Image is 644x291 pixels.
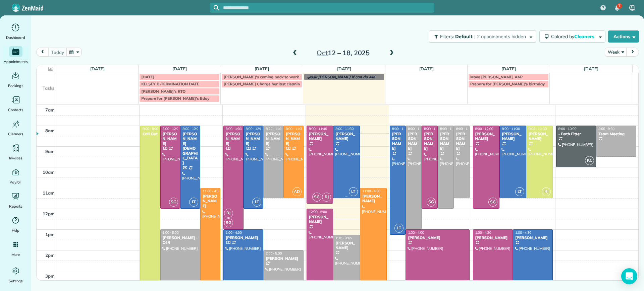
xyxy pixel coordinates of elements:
span: 1:00 - 4:30 [515,230,531,235]
span: 3pm [45,273,55,279]
span: 8:00 - 12:00 [246,127,264,131]
div: [PERSON_NAME] [162,132,178,146]
span: 1:00 - 5:00 [163,230,179,235]
div: [PERSON_NAME] [475,132,498,141]
div: [PERSON_NAME] [265,256,301,261]
div: [PERSON_NAME] [225,132,241,146]
span: 8:00 - 11:30 [266,127,284,131]
button: prev [36,48,49,57]
span: 9am [45,149,55,154]
span: [DATE] [141,74,154,79]
span: 11am [43,190,55,196]
span: Settings [9,278,23,284]
div: Open Intercom Messenger [621,268,637,284]
span: 8:00 - 12:00 [440,127,458,131]
a: Payroll [3,167,29,186]
span: LT [394,224,404,233]
span: 1pm [45,232,55,237]
span: RJ [322,193,331,202]
div: [PERSON_NAME] [456,132,468,151]
span: Appointments [4,58,28,65]
div: [PERSON_NAME] [424,132,436,151]
span: KC [585,156,594,165]
div: [PERSON_NAME] [501,132,524,141]
div: [PERSON_NAME] [408,132,420,151]
a: [DATE] [337,66,352,71]
div: Team Meeting [598,132,634,136]
div: [PERSON_NAME] [362,194,385,204]
a: [DATE] [419,66,434,71]
div: [PERSON_NAME] [408,235,468,240]
span: 1:00 - 4:30 [475,230,491,235]
div: [PERSON_NAME] [285,132,302,146]
span: ask [PERSON_NAME] if can do AM [311,74,375,79]
span: Help [12,227,20,234]
svg: Focus search [214,5,219,10]
span: Cleaners [574,33,596,40]
span: 12:00 - 5:00 [309,210,327,214]
div: [PERSON_NAME][DEMOGRAPHIC_DATA] [182,132,198,165]
a: [DATE] [172,66,187,71]
span: 8:00 - 10:00 [558,127,577,131]
span: 8:00 - 12:00 [475,127,493,131]
a: Help [3,215,29,234]
button: Actions [608,30,639,43]
span: 2pm [45,252,55,258]
span: [PERSON_NAME] Charge her last cleaning [223,81,302,86]
h2: 12 – 18, 2025 [301,49,385,57]
span: 8:00 - 11:30 [456,127,474,131]
button: next [626,48,639,57]
div: [PERSON_NAME] - C4R [162,235,198,245]
a: Bookings [3,70,29,89]
div: 7 unread notifications [610,1,624,15]
span: Filters: [440,33,454,40]
a: [DATE] [90,66,105,71]
div: [PERSON_NAME] [225,235,261,240]
span: 1:00 - 4:00 [226,230,242,235]
span: 8:00 - 11:30 [529,127,547,131]
a: Cleaners [3,119,29,137]
span: 12pm [43,211,55,216]
span: RJ [542,187,551,196]
span: 11:00 - 4:30 [362,189,380,193]
span: SG [312,193,321,202]
span: 7am [45,107,55,113]
span: SG [488,198,497,207]
span: LT [189,198,198,207]
a: Contacts [3,94,29,113]
button: today [48,48,67,57]
span: 8:00 - 12:00 [163,127,181,131]
span: Oct [317,49,328,57]
span: 8:00 - 11:30 [335,127,354,131]
a: Filters: Default | 2 appointments hidden [426,30,536,43]
div: [PERSON_NAME] [335,132,358,141]
span: 11:00 - 4:30 [203,189,221,193]
div: [PERSON_NAME] [335,241,358,250]
span: Colored by [551,33,597,40]
span: SG [427,198,436,207]
span: 8:00 - 11:30 [502,127,520,131]
span: [PERSON_NAME]'s coming back to work [223,74,299,79]
span: 8:00 - 12:00 [182,127,201,131]
div: - Bath Fitter [558,132,594,136]
button: Filters: Default | 2 appointments hidden [429,30,536,43]
span: | 2 appointments hidden [474,33,526,40]
div: [PERSON_NAME] [528,132,551,141]
span: 8am [45,128,55,133]
span: 8:00 - 11:30 [286,127,304,131]
span: Default [455,33,473,40]
span: Move [PERSON_NAME] AM? [470,74,523,79]
span: 7 [618,3,621,9]
span: RJ [224,209,233,218]
div: [PERSON_NAME] [392,132,404,151]
span: LT [349,187,358,196]
a: Dashboard [3,22,29,41]
a: [DATE] [255,66,269,71]
span: 8:00 - 1:00 [408,127,424,131]
a: Settings [3,266,29,284]
span: SG [169,198,178,207]
a: Invoices [3,143,29,161]
div: [PERSON_NAME] [309,132,331,141]
span: 8:00 - 11:45 [309,127,327,131]
span: 2:00 - 5:00 [266,251,282,256]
